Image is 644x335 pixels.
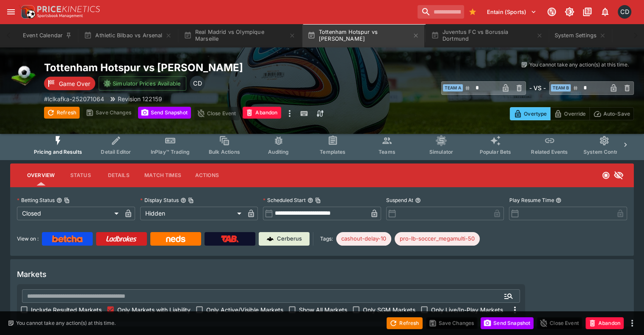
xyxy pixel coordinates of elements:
[586,317,624,329] button: Abandon
[479,149,511,155] span: Popular Bets
[431,305,503,314] span: Only Live/In-Play Markets
[627,318,637,328] button: more
[544,4,559,19] button: Connected to PK
[34,149,82,155] span: Pricing and Results
[550,24,611,47] button: System Settings
[188,165,226,185] button: Actions
[615,3,634,21] button: Cameron Duffy
[336,232,391,246] div: Betting Target: cerberus
[52,235,83,242] img: Betcha
[277,235,302,243] p: Cerberus
[580,4,595,19] button: Documentation
[564,109,586,118] p: Override
[243,107,281,119] button: Abandon
[17,269,47,279] h5: Markets
[117,305,191,314] span: Only Markets with Liability
[531,149,568,155] span: Related Events
[482,5,542,19] button: Select Tenant
[44,107,80,119] button: Refresh
[509,197,554,204] p: Play Resume Time
[106,235,137,242] img: Ladbrokes
[529,83,546,92] h6: - VS -
[379,149,395,155] span: Teams
[64,197,70,203] button: Copy To Clipboard
[589,107,634,120] button: Auto-Save
[10,61,37,88] img: soccer.png
[481,317,533,329] button: Send Snapshot
[302,24,424,47] button: Tottenham Hotspur vs [PERSON_NAME]
[188,197,194,203] button: Copy To Clipboard
[386,197,413,204] p: Suspend At
[510,107,550,120] button: Overtype
[140,197,179,204] p: Display Status
[151,149,190,155] span: InPlay™ Trading
[138,107,191,119] button: Send Snapshot
[209,149,240,155] span: Bulk Actions
[263,197,306,204] p: Scheduled Start
[100,165,138,185] button: Details
[118,94,162,103] p: Revision 122159
[618,5,631,19] div: Cameron Duffy
[510,305,520,315] svg: More
[556,197,561,203] button: Play Resume Time
[387,317,422,329] button: Refresh
[259,232,310,246] a: Cerberus
[315,197,321,203] button: Copy To Clipboard
[56,197,62,203] button: Betting StatusCopy To Clipboard
[221,235,239,242] img: TabNZ
[3,4,19,19] button: open drawer
[285,107,295,120] button: more
[603,109,630,118] p: Auto-Save
[429,149,453,155] span: Simulator
[395,235,480,243] span: pro-lb-soccer_megamulti-50
[44,94,104,103] p: Copy To Clipboard
[44,61,388,74] h2: Copy To Clipboard
[307,197,313,203] button: Scheduled StartCopy To Clipboard
[336,235,391,243] span: cashout-delay-10
[190,76,205,91] div: Cameron Duffy
[37,6,100,12] img: PriceKinetics
[180,197,186,203] button: Display StatusCopy To Clipboard
[551,84,571,91] span: Team B
[466,5,479,19] button: Bookmarks
[426,24,548,47] button: Juventus FC vs Borussia Dortmund
[395,232,480,246] div: Betting Target: cerberus
[243,108,281,116] span: Mark an event as closed and abandoned.
[268,149,289,155] span: Auditing
[179,24,301,47] button: Real Madrid vs Olympique Marseille
[16,319,116,327] p: You cannot take any action(s) at this time.
[79,24,177,47] button: Athletic Bilbao vs Arsenal
[320,232,333,246] label: Tags:
[510,107,634,120] div: Start From
[37,14,83,18] img: Sportsbook Management
[550,107,589,120] button: Override
[27,130,617,160] div: Event type filters
[320,149,345,155] span: Templates
[31,305,102,314] span: Include Resulted Markets
[138,165,188,185] button: Match Times
[529,61,629,69] p: You cannot take any action(s) at this time.
[415,197,421,203] button: Suspend At
[586,318,624,327] span: Mark an event as closed and abandoned.
[299,305,347,314] span: Show All Markets
[101,149,131,155] span: Detail Editor
[602,171,610,180] svg: Closed
[18,24,77,47] button: Event Calendar
[267,235,274,242] img: Cerberus
[61,165,100,185] button: Status
[17,232,39,246] label: View on :
[597,4,613,19] button: Notifications
[206,305,283,314] span: Only Active/Visible Markets
[524,109,547,118] p: Overtype
[17,207,122,220] div: Closed
[99,76,186,91] button: Simulator Prices Available
[614,170,624,180] svg: Hidden
[501,288,516,304] button: Open
[562,4,577,19] button: Toggle light/dark mode
[443,84,463,91] span: Team A
[583,149,625,155] span: System Controls
[417,5,464,19] input: search
[17,197,55,204] p: Betting Status
[19,3,36,20] img: PriceKinetics Logo
[166,235,185,242] img: Neds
